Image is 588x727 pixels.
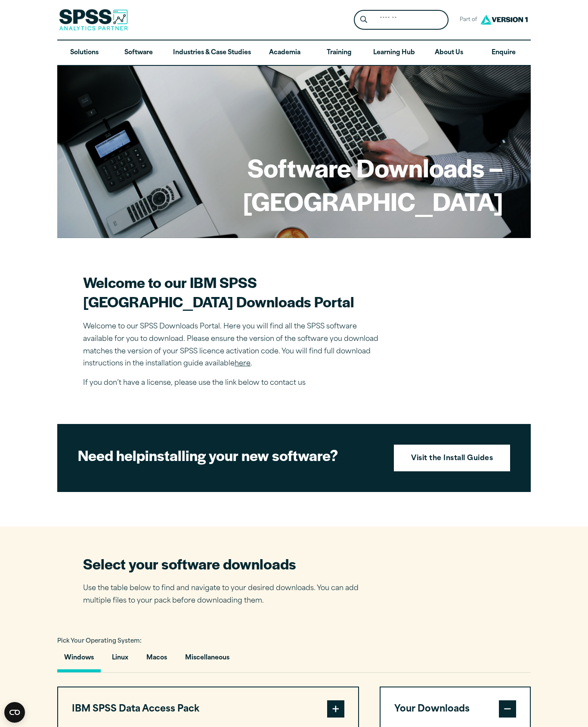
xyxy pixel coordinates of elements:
[178,648,236,672] button: Miscellaneous
[422,40,476,65] a: About Us
[83,321,384,370] p: Welcome to our SPSS Downloads Portal. Here you will find all the SPSS software available for you ...
[57,648,101,672] button: Windows
[411,453,493,464] strong: Visit the Install Guides
[478,12,530,28] img: Version1 Logo
[57,638,142,644] span: Pick Your Operating System:
[83,272,384,311] h2: Welcome to our IBM SPSS [GEOGRAPHIC_DATA] Downloads Portal
[366,40,422,65] a: Learning Hub
[360,16,367,23] svg: Search magnifying glass icon
[354,10,449,30] form: Site Header Search Form
[57,40,531,65] nav: Desktop version of site main menu
[83,377,384,390] p: If you don’t have a license, please use the link below to contact us
[85,151,503,217] h1: Software Downloads – [GEOGRAPHIC_DATA]
[166,40,258,65] a: Industries & Case Studies
[312,40,366,65] a: Training
[394,445,510,471] a: Visit the Install Guides
[59,9,128,31] img: SPSS Analytics Partner
[477,40,531,65] a: Enquire
[4,702,25,723] button: Open CMP widget
[356,12,372,28] button: Search magnifying glass icon
[235,360,251,367] a: here
[455,14,478,26] span: Part of
[139,648,174,672] button: Macos
[78,445,379,465] h2: installing your new software?
[83,554,371,573] h2: Select your software downloads
[78,445,145,465] strong: Need help
[105,648,135,672] button: Linux
[83,582,371,607] p: Use the table below to find and navigate to your desired downloads. You can add multiple files to...
[111,40,166,65] a: Software
[258,40,312,65] a: Academia
[57,40,111,65] a: Solutions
